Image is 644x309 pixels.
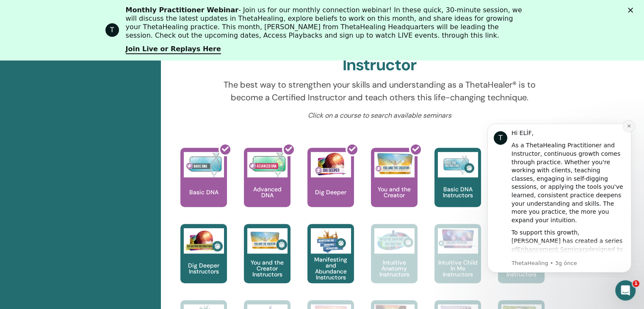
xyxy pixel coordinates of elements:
p: Manifesting and Abundance Instructors [307,257,354,280]
img: Dig Deeper Instructors [184,228,224,254]
p: Dig Deeper Instructors [180,262,227,274]
a: Join Live or Replays Here [126,45,221,54]
div: Profile image for ThetaHealing [105,23,119,37]
p: You and the Creator [371,186,417,198]
iframe: Intercom live chat [615,280,636,301]
p: Advanced DNA [244,186,290,198]
div: Kapat [628,8,636,13]
p: Click on a course to search available seminars [211,110,548,121]
img: Intuitive Child In Me Instructors [438,228,478,249]
img: Intuitive Anatomy Instructors [374,228,415,254]
p: Intuitive Child In Me Instructors [434,259,481,277]
h2: Instructor [343,55,417,75]
p: The best way to strengthen your skills and understanding as a ThetaHealer® is to become a Certifi... [211,78,548,104]
a: Dig Deeper Instructors Dig Deeper Instructors [180,224,227,300]
a: Basic DNA Instructors Basic DNA Instructors [434,148,481,224]
a: You and the Creator Instructors You and the Creator Instructors [244,224,290,300]
a: Enhancement Seminars [43,130,113,137]
div: - Join us for our monthly connection webinar! In these quick, 30-minute session, we will discuss ... [126,6,525,40]
span: 1 [633,280,639,287]
a: Dig Deeper Dig Deeper [307,148,354,224]
p: You and the Creator Instructors [244,259,290,277]
a: Advanced DNA Advanced DNA [244,148,290,224]
button: Dismiss notification [149,5,160,16]
p: Dig Deeper [312,189,350,195]
img: Advanced DNA [247,152,287,177]
p: Basic DNA Instructors [434,186,481,198]
img: You and the Creator [374,152,415,175]
a: Manifesting and Abundance Instructors Manifesting and Abundance Instructors [307,224,354,300]
img: You and the Creator Instructors [247,228,287,254]
img: Manifesting and Abundance Instructors [311,228,351,254]
iframe: Intercom notifications mesaj [475,116,644,278]
p: Intuitive Anatomy Instructors [371,259,417,277]
a: You and the Creator You and the Creator [371,148,417,224]
p: Message from ThetaHealing, sent 3g önce [37,143,150,151]
img: Basic DNA [184,152,224,177]
b: Monthly Practitioner Webinar [126,6,239,14]
img: Dig Deeper [311,152,351,177]
a: Intuitive Child In Me Instructors Intuitive Child In Me Instructors [434,224,481,300]
div: To support this growth, [PERSON_NAME] has created a series of designed to help you refine your kn... [37,113,150,204]
a: Basic DNA Basic DNA [180,148,227,224]
img: Basic DNA Instructors [438,152,478,177]
a: Intuitive Anatomy Instructors Intuitive Anatomy Instructors [371,224,417,300]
